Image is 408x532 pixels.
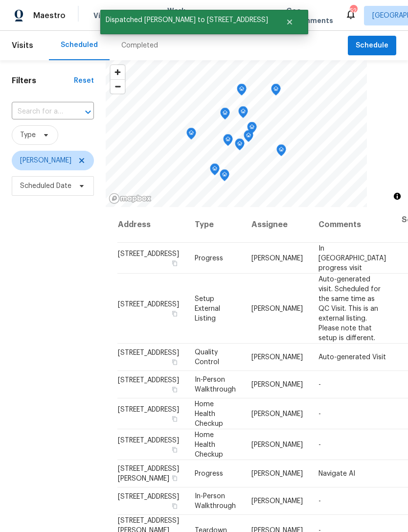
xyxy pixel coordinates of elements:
[318,354,386,361] span: Auto-generated Visit
[20,156,71,165] span: [PERSON_NAME]
[238,106,248,121] div: Map marker
[74,76,94,86] div: Reset
[251,410,303,417] span: [PERSON_NAME]
[271,84,281,99] div: Map marker
[118,406,179,413] span: [STREET_ADDRESS]
[223,134,233,149] div: Map marker
[170,474,179,483] button: Copy Address
[186,128,196,143] div: Map marker
[121,41,158,50] div: Completed
[247,122,257,137] div: Map marker
[348,36,396,56] button: Schedule
[210,163,220,179] div: Map marker
[251,354,303,361] span: [PERSON_NAME]
[251,254,303,261] span: [PERSON_NAME]
[237,84,247,99] div: Map marker
[111,79,125,93] button: Zoom out
[251,305,303,312] span: [PERSON_NAME]
[251,498,303,505] span: [PERSON_NAME]
[318,276,381,341] span: Auto-generated visit. Scheduled for the same time as QC Visit. This is an external listing. Pleas...
[251,470,303,477] span: [PERSON_NAME]
[118,250,179,257] span: [STREET_ADDRESS]
[276,144,286,160] div: Map marker
[170,414,179,423] button: Copy Address
[12,35,33,56] span: Visits
[12,76,74,86] h1: Filters
[318,245,386,271] span: In [GEOGRAPHIC_DATA] progress visit
[251,441,303,448] span: [PERSON_NAME]
[118,465,179,482] span: [STREET_ADDRESS][PERSON_NAME]
[251,381,303,388] span: [PERSON_NAME]
[244,130,253,145] div: Map marker
[170,358,179,367] button: Copy Address
[109,193,152,204] a: Mapbox homepage
[318,470,355,477] span: Navigate AI
[394,191,400,202] span: Toggle attribution
[318,381,321,388] span: -
[170,385,179,394] button: Copy Address
[20,130,36,140] span: Type
[111,65,125,79] button: Zoom in
[195,493,236,509] span: In-Person Walkthrough
[167,6,192,25] span: Work Orders
[61,40,98,50] div: Scheduled
[235,139,245,154] div: Map marker
[391,190,403,202] button: Toggle attribution
[350,6,357,16] div: 52
[93,11,113,21] span: Visits
[118,349,179,356] span: [STREET_ADDRESS]
[318,410,321,417] span: -
[118,493,179,500] span: [STREET_ADDRESS]
[100,10,273,30] span: Dispatched [PERSON_NAME] to [STREET_ADDRESS]
[244,207,311,243] th: Assignee
[311,207,394,243] th: Comments
[118,437,179,443] span: [STREET_ADDRESS]
[170,502,179,510] button: Copy Address
[118,301,179,307] span: [STREET_ADDRESS]
[195,349,219,366] span: Quality Control
[118,377,179,384] span: [STREET_ADDRESS]
[170,445,179,454] button: Copy Address
[286,6,333,25] span: Geo Assignments
[106,60,367,207] canvas: Map
[12,104,67,119] input: Search for an address...
[111,80,125,93] span: Zoom out
[220,169,229,185] div: Map marker
[195,470,223,477] span: Progress
[117,207,187,243] th: Address
[318,498,321,505] span: -
[318,441,321,448] span: -
[81,105,95,119] button: Open
[356,40,388,52] span: Schedule
[220,108,230,123] div: Map marker
[33,11,66,21] span: Maestro
[273,12,306,32] button: Close
[195,431,223,458] span: Home Health Checkup
[20,181,71,191] span: Scheduled Date
[195,400,223,427] span: Home Health Checkup
[195,376,236,393] span: In-Person Walkthrough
